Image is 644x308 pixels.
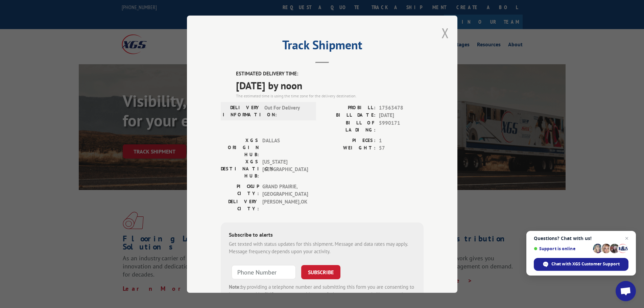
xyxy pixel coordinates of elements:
button: Close modal [442,24,449,42]
span: [US_STATE][GEOGRAPHIC_DATA] [262,158,308,179]
div: The estimated time is using the time zone for the delivery destination. [236,93,424,99]
span: DALLAS [262,137,308,158]
span: Questions? Chat with us! [534,236,628,241]
label: ESTIMATED DELIVERY TIME: [236,70,424,78]
span: Chat with XGS Customer Support [534,258,628,271]
label: PROBILL: [322,104,376,112]
label: BILL DATE: [322,112,376,119]
span: Chat with XGS Customer Support [551,261,620,267]
span: 57 [379,144,424,152]
span: 5990171 [379,119,424,133]
span: Support is online [534,246,591,251]
input: Phone Number [232,265,296,279]
div: Subscribe to alerts [229,230,415,240]
label: DELIVERY INFORMATION: [223,104,261,118]
label: WEIGHT: [322,144,376,152]
label: PICKUP CITY: [221,183,259,198]
label: PIECES: [322,137,376,144]
button: SUBSCRIBE [301,265,340,279]
strong: Note: [229,283,241,290]
span: [DATE] [379,112,424,119]
label: XGS ORIGIN HUB: [221,137,259,158]
span: 1 [379,137,424,144]
span: GRAND PRAIRIE , [GEOGRAPHIC_DATA] [262,183,308,198]
span: [DATE] by noon [236,77,424,93]
label: XGS DESTINATION HUB: [221,158,259,179]
span: 17563478 [379,104,424,112]
div: Get texted with status updates for this shipment. Message and data rates may apply. Message frequ... [229,240,415,255]
label: BILL OF LADING: [322,119,376,133]
label: DELIVERY CITY: [221,198,259,212]
div: by providing a telephone number and submitting this form you are consenting to be contacted by SM... [229,283,415,306]
a: Open chat [616,281,636,301]
span: [PERSON_NAME] , OK [262,198,308,212]
h2: Track Shipment [221,40,424,53]
span: Out For Delivery [264,104,310,118]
